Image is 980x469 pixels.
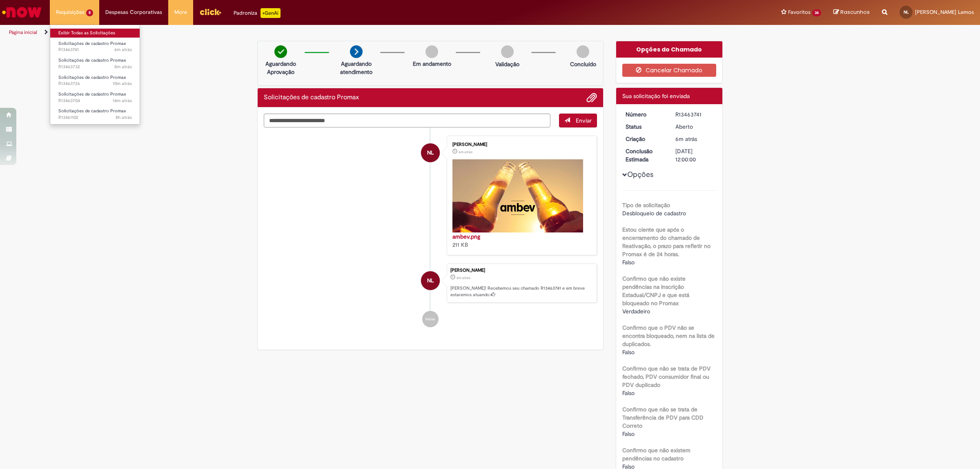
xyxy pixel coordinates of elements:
[425,45,438,58] img: img-circle-grey.png
[622,64,717,77] button: Cancelar Chamado
[622,275,689,307] b: Confirmo que não existe pendências na Inscrição Estadual/CNPJ e que está bloqueado no Promax
[421,143,440,162] div: Nathalia Gabrielle Wanzeler Lemos
[114,47,132,53] time: 29/08/2025 17:15:26
[915,9,974,16] span: [PERSON_NAME] Lemos
[622,365,710,389] b: Confirmo que não se trata de PDV fechado, PDV consumidor final ou PDV duplicado
[452,233,480,240] a: ambev.png
[274,45,287,58] img: check-circle-green.png
[619,123,670,131] dt: Status
[113,98,132,104] span: 14m atrás
[114,64,132,70] span: 8m atrás
[622,447,690,462] b: Confirmo que não existem pendências no cadastro
[114,64,132,70] time: 29/08/2025 17:13:04
[622,389,635,397] span: Falso
[58,114,132,121] span: R13461102
[622,226,710,258] b: Estou ciente que após o encerramento do chamado de Reativação, o prazo para refletir no Promax é ...
[174,8,187,16] span: More
[619,147,670,163] dt: Conclusão Estimada
[1,4,43,20] img: ServiceNow
[675,135,697,143] span: 6m atrás
[56,8,85,16] span: Requisições
[616,41,723,58] div: Opções do Chamado
[116,114,132,121] time: 29/08/2025 09:32:44
[50,39,140,54] a: Aberto R13463741 : Solicitações de cadastro Promax
[113,98,132,104] time: 29/08/2025 17:07:10
[904,9,909,15] span: NL
[86,9,93,16] span: 5
[619,135,670,143] dt: Criação
[58,47,132,53] span: R13463741
[675,123,713,131] div: Aberto
[336,60,376,76] p: Aguardando atendimento
[58,57,126,63] span: Solicitações de cadastro Promax
[350,45,363,58] img: arrow-next.png
[50,73,140,88] a: Aberto R13463726 : Solicitações de cadastro Promax
[58,98,132,104] span: R13463704
[622,259,635,266] span: Falso
[58,74,126,80] span: Solicitações de cadastro Promax
[261,8,281,18] p: +GenAi
[58,64,132,70] span: R13463732
[577,45,589,58] img: img-circle-grey.png
[840,8,870,16] span: Rascunhos
[675,147,713,163] div: [DATE] 12:00:00
[570,60,596,68] p: Concluído
[452,142,588,147] div: [PERSON_NAME]
[833,9,870,16] a: Rascunhos
[234,8,281,18] div: Padroniza
[116,114,132,121] span: 8h atrás
[427,143,434,163] span: NL
[264,127,597,335] ul: Histórico de tíquete
[50,56,140,71] a: Aberto R13463732 : Solicitações de cadastro Promax
[459,150,472,154] span: 6m atrás
[457,275,470,280] time: 29/08/2025 17:15:22
[586,92,597,103] button: Adicionar anexos
[58,80,132,87] span: R13463726
[450,268,592,273] div: [PERSON_NAME]
[264,114,550,128] textarea: Digite sua mensagem aqui...
[58,91,126,97] span: Solicitações de cadastro Promax
[495,60,519,68] p: Validação
[413,60,451,68] p: Em andamento
[452,232,588,249] div: 211 KB
[421,271,440,290] div: Nathalia Gabrielle Wanzeler Lemos
[622,210,686,217] span: Desbloqueio de cadastro
[113,80,132,87] time: 29/08/2025 17:11:19
[58,40,126,47] span: Solicitações de cadastro Promax
[622,406,704,429] b: Confirmo que não se trata de Transferência de PDV para CDD Correto
[675,135,713,143] div: 29/08/2025 17:15:22
[622,430,635,438] span: Falso
[50,107,140,122] a: Aberto R13461102 : Solicitações de cadastro Promax
[812,9,821,16] span: 36
[50,25,140,125] ul: Requisições
[264,94,359,101] h2: Solicitações de cadastro Promax Histórico de tíquete
[427,271,434,290] span: NL
[199,6,221,18] img: click_logo_yellow_360x200.png
[9,29,37,36] a: Página inicial
[788,8,811,16] span: Favoritos
[501,45,514,58] img: img-circle-grey.png
[113,80,132,87] span: 10m atrás
[261,60,301,76] p: Aguardando Aprovação
[619,110,670,118] dt: Número
[559,114,597,127] button: Enviar
[622,308,650,315] span: Verdadeiro
[459,150,472,154] time: 29/08/2025 17:15:19
[622,348,635,356] span: Falso
[50,90,140,105] a: Aberto R13463704 : Solicitações de cadastro Promax
[675,110,713,118] div: R13463741
[50,29,140,38] a: Exibir Todas as Solicitações
[450,285,592,298] p: [PERSON_NAME]! Recebemos seu chamado R13463741 e em breve estaremos atuando.
[114,47,132,53] span: 6m atrás
[457,275,470,280] span: 6m atrás
[675,135,697,143] time: 29/08/2025 17:15:22
[622,201,670,209] b: Tipo de solicitação
[622,324,715,348] b: Confirmo que o PDV não se encontra bloqueado, nem na lista de duplicados.
[105,8,162,16] span: Despesas Corporativas
[622,92,690,100] span: Sua solicitação foi enviada
[264,264,597,303] li: Nathalia Gabrielle Wanzeler Lemos
[58,108,126,114] span: Solicitações de cadastro Promax
[576,117,592,124] span: Enviar
[6,25,647,40] ul: Trilhas de página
